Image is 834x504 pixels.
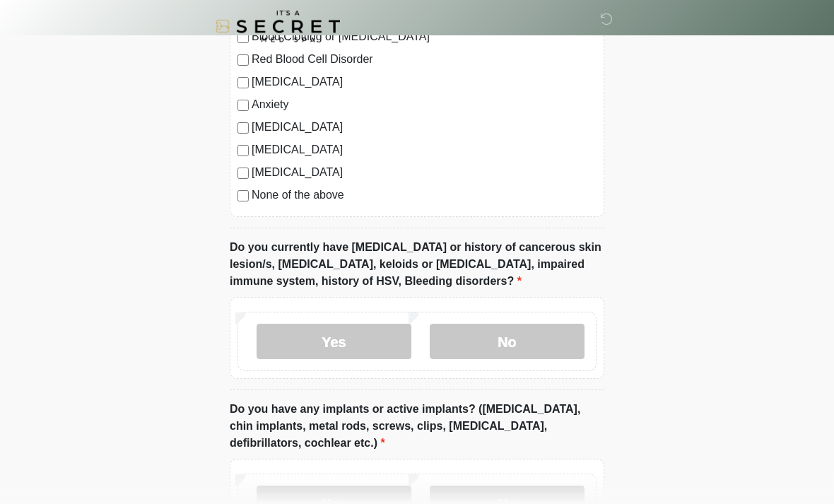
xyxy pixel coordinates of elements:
input: Anxiety [237,100,249,112]
label: None of the above [252,187,597,204]
input: [MEDICAL_DATA] [237,146,249,157]
label: Red Blood Cell Disorder [252,52,597,69]
label: [MEDICAL_DATA] [252,165,597,182]
label: Yes [257,324,411,360]
input: Red Blood Cell Disorder [237,55,249,66]
label: [MEDICAL_DATA] [252,119,597,136]
label: Anxiety [252,97,597,114]
input: [MEDICAL_DATA] [237,78,249,89]
input: [MEDICAL_DATA] [237,168,249,180]
img: It's A Secret Med Spa Logo [216,11,340,42]
label: Do you currently have [MEDICAL_DATA] or history of cancerous skin lesion/s, [MEDICAL_DATA], keloi... [230,240,604,291]
label: [MEDICAL_DATA] [252,142,597,159]
input: None of the above [237,191,249,202]
label: No [430,324,585,360]
label: Do you have any implants or active implants? ([MEDICAL_DATA], chin implants, metal rods, screws, ... [230,402,604,452]
input: [MEDICAL_DATA] [237,123,249,134]
label: [MEDICAL_DATA] [252,74,597,91]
